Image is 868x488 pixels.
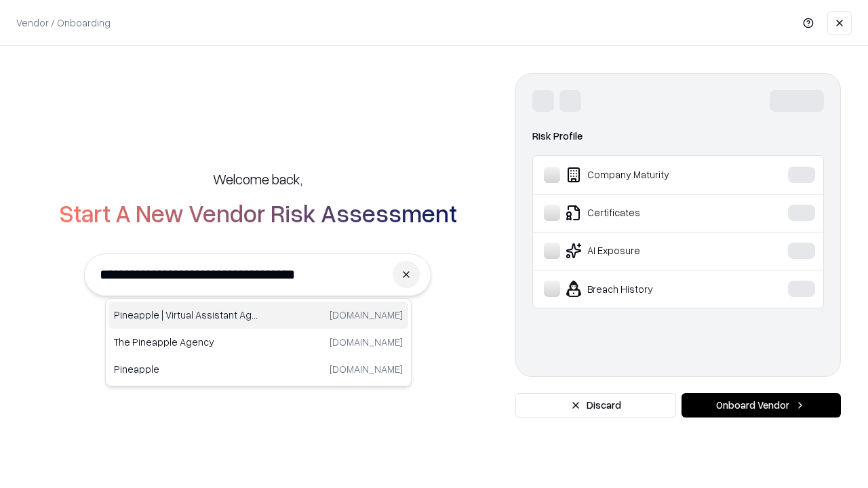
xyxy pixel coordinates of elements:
h5: Welcome back, [213,169,302,188]
p: [DOMAIN_NAME] [330,308,403,322]
p: [DOMAIN_NAME] [330,362,403,376]
p: Pineapple | Virtual Assistant Agency [114,308,258,322]
button: Onboard Vendor [682,393,841,418]
div: Company Maturity [544,167,747,183]
div: Certificates [544,205,747,221]
div: Breach History [544,281,747,297]
p: The Pineapple Agency [114,335,258,349]
div: Suggestions [105,298,412,386]
div: Risk Profile [532,128,824,144]
button: Discard [515,393,676,418]
h2: Start A New Vendor Risk Assessment [59,199,457,226]
div: AI Exposure [544,243,747,259]
p: Vendor / Onboarding [16,16,111,30]
p: [DOMAIN_NAME] [330,335,403,349]
p: Pineapple [114,362,258,376]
